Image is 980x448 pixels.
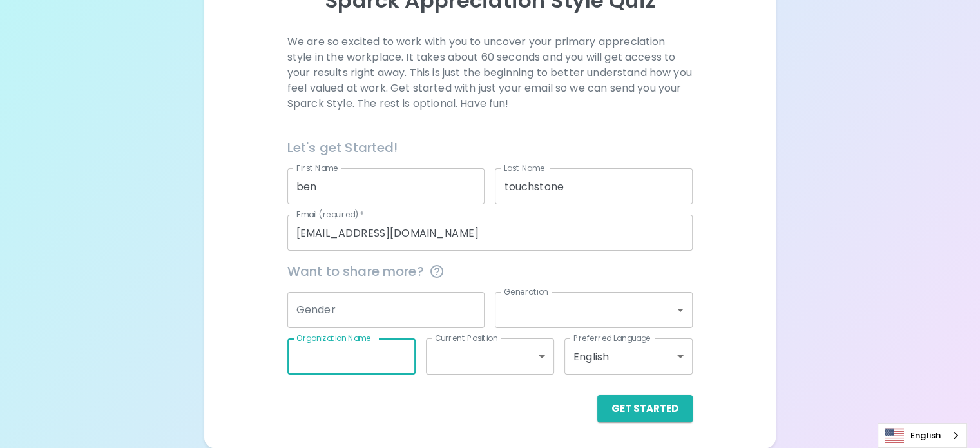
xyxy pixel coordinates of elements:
[429,264,445,279] svg: This information is completely confidential and only used for aggregated appreciation studies at ...
[296,162,338,173] label: First Name
[878,423,967,448] aside: Language selected: English
[287,34,693,112] p: We are so excited to work with you to uncover your primary appreciation style in the workplace. I...
[504,162,544,173] label: Last Name
[287,137,693,158] h6: Let's get Started!
[435,333,497,344] label: Current Position
[573,333,651,344] label: Preferred Language
[504,286,548,297] label: Generation
[296,209,365,220] label: Email (required)
[296,333,371,344] label: Organization Name
[878,424,966,447] a: English
[564,338,693,375] div: English
[287,261,693,282] span: Want to share more?
[878,423,967,448] div: Language
[597,395,693,422] button: Get Started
